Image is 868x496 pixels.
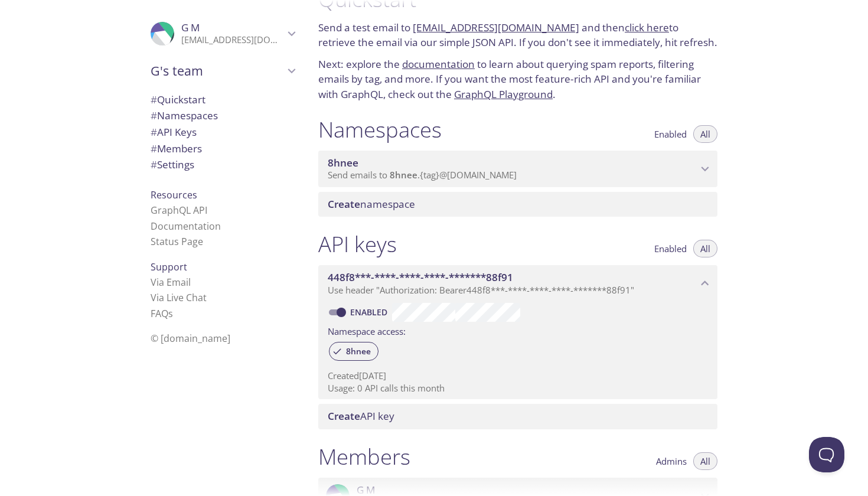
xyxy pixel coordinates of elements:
[181,21,200,34] span: G M
[151,307,173,320] a: FAQ
[328,169,517,181] span: Send emails to . {tag} @[DOMAIN_NAME]
[141,56,304,86] div: G's team
[181,34,284,46] p: [EMAIL_ADDRESS][DOMAIN_NAME]
[809,437,844,472] iframe: Help Scout Beacon - Open
[649,452,694,470] button: Admins
[151,93,205,106] span: Quickstart
[318,151,717,187] div: 8hnee namespace
[454,87,553,101] a: GraphQL Playground
[151,125,157,139] span: #
[402,57,475,71] a: documentation
[151,158,194,171] span: Settings
[318,20,717,50] p: Send a test email to and then to retrieve the email via our simple JSON API. If you don't see it ...
[141,92,304,108] div: Quickstart
[318,57,717,102] p: Next: explore the to learn about querying spam reports, filtering emails by tag, and more. If you...
[151,220,221,233] a: Documentation
[693,125,717,143] button: All
[328,197,360,211] span: Create
[318,404,717,429] div: Create API Key
[318,192,717,217] div: Create namespace
[141,14,304,53] div: G M
[693,240,717,257] button: All
[318,443,410,470] h1: Members
[328,322,406,339] label: Namespace access:
[151,291,207,304] a: Via Live Chat
[151,260,187,273] span: Support
[413,21,579,34] a: [EMAIL_ADDRESS][DOMAIN_NAME]
[693,452,717,470] button: All
[168,307,173,320] span: s
[151,235,203,248] a: Status Page
[151,332,230,345] span: © [DOMAIN_NAME]
[328,409,360,423] span: Create
[328,197,415,211] span: namespace
[339,346,378,357] span: 8hnee
[647,240,694,257] button: Enabled
[151,142,202,155] span: Members
[151,142,157,155] span: #
[151,93,157,106] span: #
[151,109,157,122] span: #
[141,124,304,141] div: API Keys
[647,125,694,143] button: Enabled
[151,188,197,201] span: Resources
[348,306,392,318] a: Enabled
[329,342,378,361] div: 8hnee
[151,276,191,289] a: Via Email
[141,107,304,124] div: Namespaces
[328,156,358,169] span: 8hnee
[318,116,442,143] h1: Namespaces
[151,158,157,171] span: #
[141,156,304,173] div: Team Settings
[625,21,669,34] a: click here
[328,382,708,394] p: Usage: 0 API calls this month
[390,169,417,181] span: 8hnee
[151,63,284,79] span: G's team
[151,125,197,139] span: API Keys
[328,370,708,382] p: Created [DATE]
[318,231,397,257] h1: API keys
[141,141,304,157] div: Members
[328,409,394,423] span: API key
[151,204,207,217] a: GraphQL API
[151,109,218,122] span: Namespaces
